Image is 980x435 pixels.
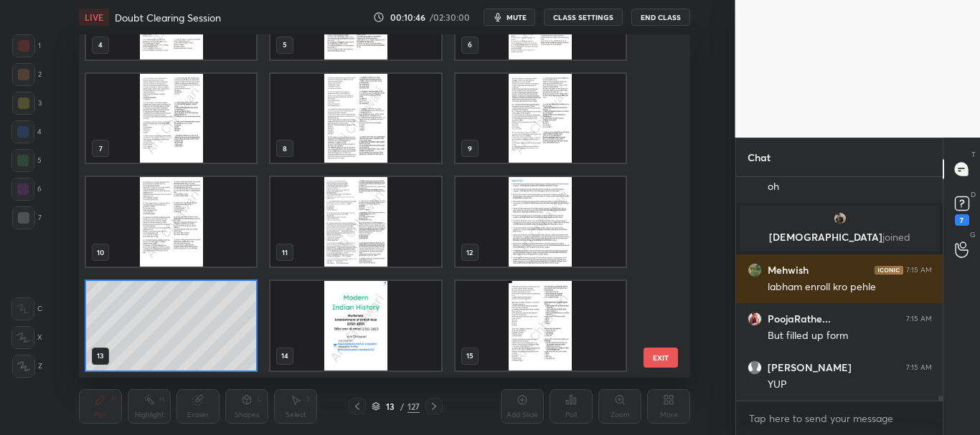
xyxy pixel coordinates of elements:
[875,266,903,274] img: iconic-dark.1390631f.png
[115,11,221,24] h4: Doubt Clearing Session
[644,348,678,368] button: EXIT
[11,297,42,320] div: C
[11,149,42,172] div: 5
[271,177,441,267] img: 1759542130P5T1RR.pdf
[11,178,42,201] div: 6
[736,138,782,176] p: Chat
[456,74,626,163] img: 1759542130P5T1RR.pdf
[86,177,256,267] img: 1759542130P5T1RR.pdf
[544,9,623,26] button: CLASS SETTINGS
[631,9,690,26] button: End Class
[768,361,852,374] h6: [PERSON_NAME]
[748,312,762,326] img: d9956a4530ad4f9895ea0b1a775bef9c.jpg
[407,400,420,413] div: 127
[768,378,932,392] div: YUP
[271,74,441,163] img: 1759542130P5T1RR.pdf
[748,360,762,375] img: default.png
[906,315,932,323] div: 7:15 AM
[12,34,41,57] div: 1
[86,74,256,163] img: 1759542130P5T1RR.pdf
[79,9,109,26] div: LIVE
[456,177,626,267] img: 1759542130P5T1RR.pdf
[12,355,42,378] div: Z
[456,281,626,371] img: 175954234613UDNB.pdf
[768,312,831,325] h6: PoojaRathe...
[383,402,397,411] div: 13
[12,206,42,229] div: 7
[748,231,931,243] p: [DEMOGRAPHIC_DATA]
[906,266,932,274] div: 7:15 AM
[768,264,809,277] h6: Mehwish
[970,229,976,240] p: G
[12,63,42,86] div: 2
[11,326,42,349] div: X
[79,34,665,378] div: grid
[955,214,969,226] div: 7
[11,120,42,143] div: 4
[906,363,932,372] div: 7:15 AM
[12,92,42,115] div: 3
[832,211,847,226] img: 964355f5c1424d23b092a9e428859428.jpg
[400,402,405,411] div: /
[882,230,910,244] span: joined
[768,280,932,295] div: labham enroll kro pehle
[484,9,535,26] button: mute
[271,281,441,371] img: 175954234613UDNB.pdf
[768,180,932,194] div: oh
[736,177,943,401] div: grid
[971,189,976,200] p: D
[748,263,762,277] img: 414f3cf9e7384c1fb9534950183f67b8.jpg
[971,149,976,160] p: T
[507,12,527,22] span: mute
[768,329,932,343] div: But filled up form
